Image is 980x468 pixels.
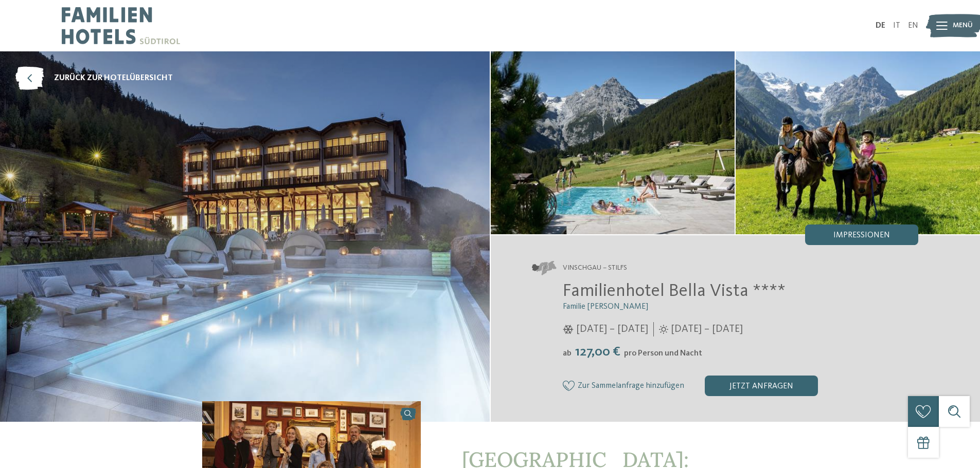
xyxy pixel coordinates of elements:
[573,345,623,359] span: 127,00 €
[659,325,668,334] i: Öffnungszeiten im Sommer
[953,21,973,31] span: Menü
[563,303,648,311] span: Familie [PERSON_NAME]
[908,22,918,30] a: EN
[705,376,818,396] div: jetzt anfragen
[491,51,735,234] img: Das Familienhotel im Vinschgau mitten im Nationalpark
[576,322,648,336] span: [DATE] – [DATE]
[54,72,173,84] span: zurück zur Hotelübersicht
[624,349,702,358] span: pro Person und Nacht
[15,67,173,90] a: zurück zur Hotelübersicht
[671,322,743,336] span: [DATE] – [DATE]
[736,51,980,234] img: Das Familienhotel im Vinschgau mitten im Nationalpark
[563,349,572,358] span: ab
[833,231,890,239] span: Impressionen
[876,22,885,30] a: DE
[563,325,574,334] i: Öffnungszeiten im Winter
[563,263,627,273] span: Vinschgau – Stilfs
[893,22,900,30] a: IT
[578,382,684,391] span: Zur Sammelanfrage hinzufügen
[563,282,786,300] span: Familienhotel Bella Vista ****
